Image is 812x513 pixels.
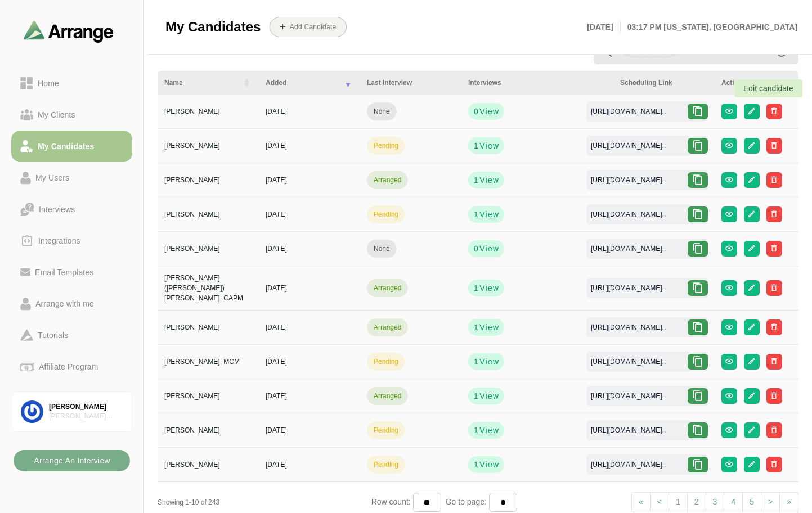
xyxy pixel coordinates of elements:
div: [DATE] [266,425,353,435]
div: pending [374,209,398,219]
div: Arrange with me [31,297,98,310]
div: pending [374,357,398,367]
div: [URL][DOMAIN_NAME].. [582,106,675,116]
a: [PERSON_NAME][PERSON_NAME] Associates [11,391,132,432]
a: 5 [742,492,761,512]
div: [PERSON_NAME] ([PERSON_NAME]) [PERSON_NAME], CAPM [164,273,252,303]
div: Name [164,78,235,88]
a: 4 [724,492,743,512]
div: [PERSON_NAME] [164,391,252,401]
div: [DATE] [266,460,353,470]
div: [URL][DOMAIN_NAME].. [582,391,675,401]
span: View [479,243,499,254]
button: 1View [468,137,504,154]
div: [URL][DOMAIN_NAME].. [582,209,675,219]
div: My Users [31,171,74,184]
a: Next [761,492,780,512]
button: 1View [468,206,504,223]
div: Scheduling Link [620,78,708,88]
div: [PERSON_NAME] [164,425,252,435]
span: View [479,322,499,333]
span: View [479,459,499,470]
button: 0View [468,103,504,120]
div: [PERSON_NAME] [164,141,252,151]
a: My Clients [11,99,132,130]
div: [PERSON_NAME] [164,460,252,470]
a: 3 [706,492,725,512]
button: Arrange An Interview [14,450,130,471]
div: [URL][DOMAIN_NAME].. [582,175,675,185]
strong: 1 [473,209,479,220]
div: arranged [374,175,401,185]
strong: 1 [473,390,479,402]
strong: 1 [473,140,479,151]
b: Add Candidate [289,23,337,31]
div: pending [374,141,398,151]
a: My Candidates [11,130,132,162]
button: 1View [468,456,504,473]
button: 1View [468,172,504,188]
div: [PERSON_NAME] Associates [49,412,123,421]
div: [DATE] [266,175,353,185]
div: arranged [374,283,401,293]
div: [URL][DOMAIN_NAME].. [582,244,675,254]
span: View [479,174,499,186]
button: 1View [468,280,504,296]
div: None [374,106,390,116]
img: arrangeai-name-small-logo.4d2b8aee.svg [24,20,114,42]
b: Arrange An Interview [33,450,110,471]
div: Interviews [34,202,79,216]
div: None [374,244,390,254]
div: [URL][DOMAIN_NAME].. [582,357,675,367]
a: Email Templates [11,256,132,288]
a: 2 [687,492,706,512]
div: Actions [721,78,809,88]
span: View [479,209,499,220]
button: 1View [468,422,504,439]
a: My Users [11,162,132,193]
button: 1View [468,319,504,336]
a: Integrations [11,225,132,256]
div: Last Interview [367,78,455,88]
span: > [768,497,773,506]
div: [PERSON_NAME] [164,322,252,332]
button: 1View [468,353,504,370]
div: Showing 1-10 of 243 [158,497,371,507]
div: Affiliate Program [34,360,102,373]
div: [DATE] [266,244,353,254]
span: View [479,282,499,294]
div: [DATE] [266,322,353,332]
div: [PERSON_NAME] [164,175,252,185]
div: [URL][DOMAIN_NAME].. [582,141,675,151]
span: View [479,140,499,151]
span: Row count: [371,497,413,506]
div: [DATE] [266,283,353,293]
div: My Clients [33,108,80,121]
div: [URL][DOMAIN_NAME].. [582,460,675,470]
div: [DATE] [266,391,353,401]
div: [URL][DOMAIN_NAME].. [582,322,675,332]
a: Arrange with me [11,288,132,319]
div: Interviews [468,78,607,88]
strong: 0 [473,243,479,254]
strong: 1 [473,174,479,186]
div: [PERSON_NAME], MCM [164,357,252,367]
a: Home [11,67,132,99]
p: 03:17 PM [US_STATE], [GEOGRAPHIC_DATA] [621,20,797,34]
div: pending [374,425,398,435]
span: » [787,497,791,506]
button: Add Candidate [270,17,347,37]
div: pending [374,460,398,470]
div: [DATE] [266,141,353,151]
div: Email Templates [30,265,98,279]
div: [PERSON_NAME] [164,244,252,254]
div: Tutorials [33,328,73,342]
div: [DATE] [266,209,353,219]
strong: 1 [473,322,479,333]
div: [DATE] [266,357,353,367]
span: View [479,425,499,436]
a: Interviews [11,193,132,225]
div: Home [33,76,64,90]
p: [DATE] [587,20,620,34]
div: [PERSON_NAME] [164,209,252,219]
